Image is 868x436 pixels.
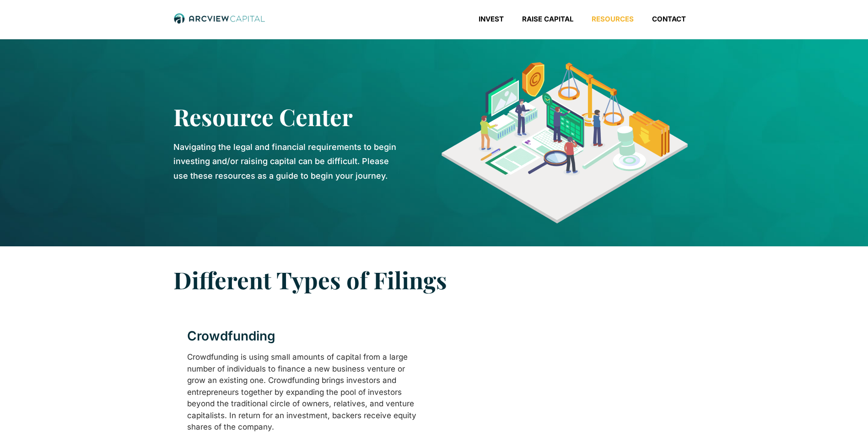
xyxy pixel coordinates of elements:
[173,103,402,131] h2: Resource Center
[187,351,421,433] div: Crowdfunding is using small amounts of capital from a large number of individuals to finance a ne...
[173,265,672,295] h3: Different Types of Filings
[469,15,513,24] a: Invest
[513,15,582,24] a: Raise Capital
[643,15,695,24] a: Contact
[187,330,421,342] h2: Crowdfunding
[582,15,643,24] a: Resources
[173,140,402,183] p: Navigating the legal and financial requirements to begin investing and/or raising capital can be ...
